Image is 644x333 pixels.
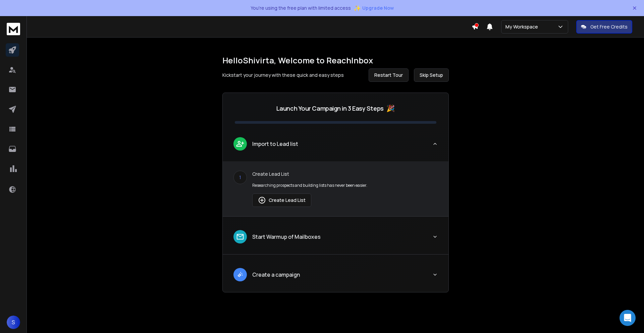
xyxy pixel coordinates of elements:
[414,68,449,82] button: Skip Setup
[236,232,245,241] img: lead
[590,23,628,30] p: Get Free Credits
[222,72,344,78] p: Kickstart your journey with these quick and easy steps
[505,23,541,30] p: My Workspace
[236,270,245,279] img: lead
[369,68,409,82] button: Restart Tour
[252,171,438,177] p: Create Lead List
[233,171,247,184] div: 1
[7,316,20,329] button: S
[252,271,300,279] p: Create a campaign
[362,5,394,11] span: Upgrade Now
[576,20,632,34] button: Get Free Credits
[7,23,20,35] img: logo
[252,183,438,188] p: Researching prospects and building lists has never been easier.
[354,1,394,15] button: ✨Upgrade Now
[223,161,448,216] div: leadImport to Lead list
[222,55,449,66] h1: Hello Shivirta , Welcome to ReachInbox
[252,140,298,148] p: Import to Lead list
[236,140,245,148] img: lead
[386,104,395,113] span: 🎉
[223,225,448,254] button: leadStart Warmup of Mailboxes
[251,5,351,11] p: You're using the free plan with limited access
[223,132,448,161] button: leadImport to Lead list
[252,193,311,207] button: Create Lead List
[420,72,443,78] span: Skip Setup
[620,310,636,326] div: Open Intercom Messenger
[223,263,448,292] button: leadCreate a campaign
[276,104,384,113] p: Launch Your Campaign in 3 Easy Steps
[354,3,361,13] span: ✨
[258,196,266,204] img: lead
[252,233,321,241] p: Start Warmup of Mailboxes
